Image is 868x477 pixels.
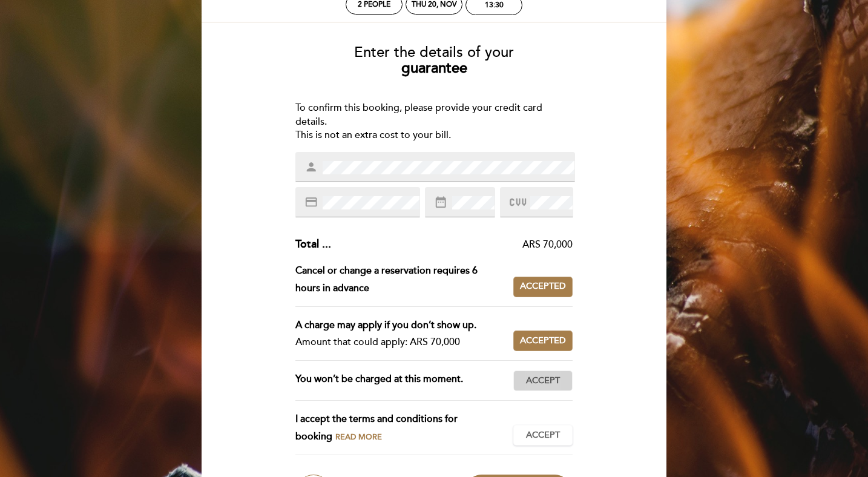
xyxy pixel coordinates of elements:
[295,237,331,251] span: Total ...
[520,280,566,293] span: Accepted
[295,334,504,351] div: Amount that could apply: ARS 70,000
[520,335,566,347] span: Accepted
[513,370,573,391] button: Accept
[513,425,573,446] button: Accept
[526,375,560,387] span: Accept
[295,262,514,297] div: Cancel or change a reservation requires 6 hours in advance
[335,432,382,442] span: Read more
[526,429,560,442] span: Accept
[354,44,514,61] span: Enter the details of your
[304,196,318,209] i: credit_card
[401,59,467,77] b: guarantee
[295,317,504,334] div: A charge may apply if you don’t show up.
[295,101,573,143] div: To confirm this booking, please provide your credit card details. This is not an extra cost to yo...
[304,160,318,174] i: person
[295,370,514,391] div: You won’t be charged at this moment.
[513,331,573,351] button: Accepted
[434,196,447,209] i: date_range
[513,277,573,297] button: Accepted
[485,1,504,10] div: 13:30
[295,410,514,446] div: I accept the terms and conditions for booking
[331,238,573,252] div: ARS 70,000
